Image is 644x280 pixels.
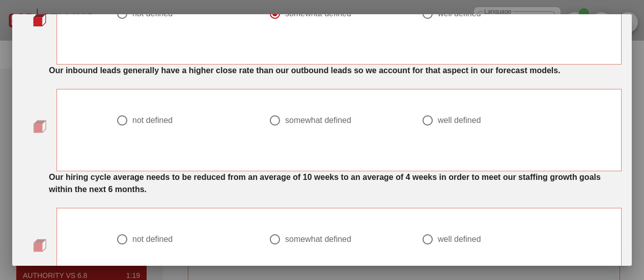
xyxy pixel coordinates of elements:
div: somewhat defined [285,234,351,244]
div: well defined [438,234,481,244]
div: well defined [438,115,481,126]
strong: Our hiring cycle average needs to be reduced from an average of 10 weeks to an average of 4 weeks... [49,173,601,194]
img: question-bullet-actve.png [33,13,46,26]
strong: Our inbound leads generally have a higher close rate than our outbound leads so we account for th... [49,66,561,75]
img: question-bullet.png [33,239,46,252]
div: somewhat defined [285,115,351,126]
div: not defined [132,115,173,126]
img: question-bullet.png [33,120,46,133]
div: not defined [132,234,173,244]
